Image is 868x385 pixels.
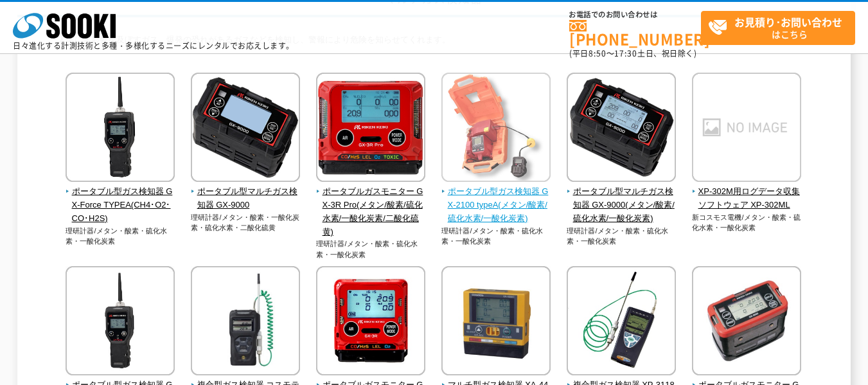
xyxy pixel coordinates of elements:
a: ポータブル型ガス検知器 GX-2100 typeA(メタン/酸素/硫化水素/一酸化炭素) [441,173,551,225]
span: (平日 ～ 土日、祝日除く) [569,48,696,59]
a: ポータブル型ガス検知器 GX-Force TYPEA(CH4･O2･CO･H2S) [66,173,175,225]
img: ポータブル型ガス検知器 GX-ForceTypeA(イソブタン/酸素/硫化水素/一酸化炭素) [66,266,175,379]
img: ポータブルガスモニター GX-3R Pro(メタン/酸素/硫化水素/一酸化炭素/二酸化硫黄) [316,73,425,185]
p: 理研計器/メタン・酸素・硫化水素・一酸化炭素 [567,226,677,247]
p: 理研計器/メタン・酸素・硫化水素・一酸化炭素 [316,238,426,260]
img: ポータブルガスモニター GX-3R(メタン/酸素/硫化水素/一酸化炭素) [316,266,425,379]
a: ポータブルガスモニター GX-3R Pro(メタン/酸素/硫化水素/一酸化炭素/二酸化硫黄) [316,173,426,238]
a: [PHONE_NUMBER] [569,20,701,46]
span: ポータブル型マルチガス検知器 GX-9000 [191,185,301,212]
strong: お見積り･お問い合わせ [734,14,842,30]
img: ポータブル型ガス検知器 GX-2100 typeA(メタン/酸素/硫化水素/一酸化炭素) [441,73,551,185]
span: お電話でのお問い合わせは [569,11,701,19]
p: 日々進化する計測技術と多種・多様化するニーズにレンタルでお応えします。 [13,42,294,49]
span: はこちら [708,12,855,44]
img: ポータブル型マルチガス検知器 GX-9000 [191,73,300,185]
p: 理研計器/メタン・酸素・硫化水素・一酸化炭素 [441,226,551,247]
img: マルチ型ガス検知器 XA-4400Ⅱ(メタン/酸素/硫化水素/一酸化炭素) [441,266,551,379]
a: お見積り･お問い合わせはこちら [701,11,855,45]
a: XP-302M用ログデータ収集ソフトウェア XP-302ML [692,173,802,211]
img: ポータブル型ガス検知器 GX-Force TYPEA(CH4･O2･CO･H2S) [66,73,175,185]
span: XP-302M用ログデータ収集ソフトウェア XP-302ML [692,185,802,212]
span: 17:30 [614,48,637,59]
img: 複合型ガス検知器 XP-3118(酸素/水素) [567,266,676,379]
span: ポータブル型マルチガス検知器 GX-9000(メタン/酸素/硫化水素/一酸化炭素) [567,185,677,225]
span: ポータブルガスモニター GX-3R Pro(メタン/酸素/硫化水素/一酸化炭素/二酸化硫黄) [316,185,426,238]
a: ポータブル型マルチガス検知器 GX-9000 [191,173,301,211]
a: ポータブル型マルチガス検知器 GX-9000(メタン/酸素/硫化水素/一酸化炭素) [567,173,677,225]
img: ポータブル型マルチガス検知器 GX-9000(メタン/酸素/硫化水素/一酸化炭素) [567,73,676,185]
span: ポータブル型ガス検知器 GX-2100 typeA(メタン/酸素/硫化水素/一酸化炭素) [441,185,551,225]
img: XP-302M用ログデータ収集ソフトウェア XP-302ML [692,73,801,185]
img: ポータブルガスモニター GX-8000(メタン/酸素/硫化水素/一酸化炭素) [692,266,801,379]
img: 複合型ガス検知器 コスモテクター XP-3318Ⅱ(酸素/メタン/水素) [191,266,300,379]
p: 理研計器/メタン・酸素・硫化水素・一酸化炭素 [66,226,175,247]
span: 8:50 [589,48,607,59]
p: 新コスモス電機/メタン・酸素・硫化水素・一酸化炭素 [692,212,802,233]
p: 理研計器/メタン・酸素・一酸化炭素・硫化水素・二酸化硫黄 [191,212,301,233]
span: ポータブル型ガス検知器 GX-Force TYPEA(CH4･O2･CO･H2S) [66,185,175,225]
